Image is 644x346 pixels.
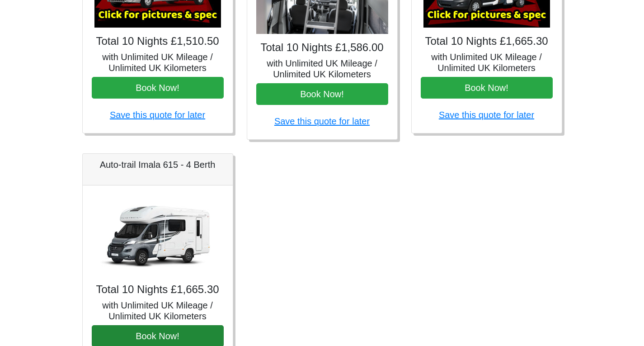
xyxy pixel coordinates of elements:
[256,83,388,105] button: Book Now!
[92,77,224,99] button: Book Now!
[92,52,224,73] h5: with Unlimited UK Mileage / Unlimited UK Kilometers
[421,77,553,99] button: Book Now!
[256,41,388,54] h4: Total 10 Nights £1,586.00
[92,159,224,170] h5: Auto-trail Imala 615 - 4 Berth
[94,194,221,276] img: Auto-trail Imala 615 - 4 Berth
[92,35,224,48] h4: Total 10 Nights £1,510.50
[110,110,205,120] a: Save this quote for later
[92,283,224,296] h4: Total 10 Nights £1,665.30
[92,300,224,322] h5: with Unlimited UK Mileage / Unlimited UK Kilometers
[439,110,534,120] a: Save this quote for later
[421,35,553,48] h4: Total 10 Nights £1,665.30
[256,58,388,80] h5: with Unlimited UK Mileage / Unlimited UK Kilometers
[274,116,370,126] a: Save this quote for later
[421,52,553,73] h5: with Unlimited UK Mileage / Unlimited UK Kilometers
